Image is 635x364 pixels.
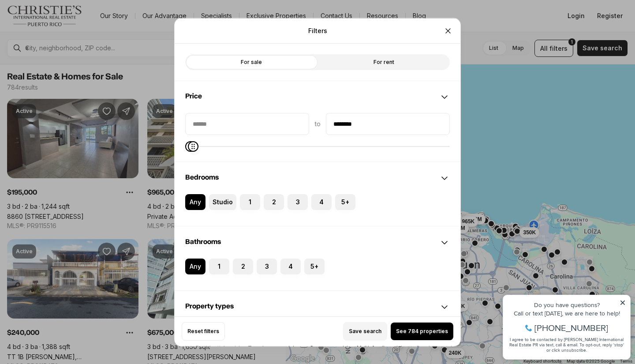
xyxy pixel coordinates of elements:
[175,81,460,113] div: Price
[185,54,317,70] label: For sale
[182,322,225,341] button: Reset filters
[175,194,460,225] div: Bedrooms
[185,238,221,245] span: Bathrooms
[185,258,205,274] label: Any
[9,28,127,34] div: Call or text [DATE], we are here to help!
[187,328,219,335] span: Reset filters
[11,54,126,71] span: I agree to be contacted by [PERSON_NAME] International Real Estate PR via text, call & email. To ...
[335,194,355,210] label: 5+
[314,120,321,127] span: to
[175,162,460,194] div: Bedrooms
[185,141,196,151] span: Minimum
[391,323,453,340] button: See 784 properties
[186,113,309,134] input: priceMin
[233,258,253,274] label: 2
[175,226,460,258] div: Bathrooms
[240,194,260,210] label: 1
[175,258,460,290] div: Bathrooms
[343,322,387,341] button: Save search
[264,194,284,210] label: 2
[185,173,219,180] span: Bedrooms
[308,27,327,34] p: Filters
[317,54,450,70] label: For rent
[209,194,236,210] label: Studio
[185,302,234,309] span: Property types
[311,194,332,210] label: 4
[326,113,449,134] input: priceMax
[9,20,127,26] div: Do you have questions?
[175,113,460,161] div: Price
[304,258,325,274] label: 5+
[185,194,205,210] label: Any
[36,41,110,50] span: [PHONE_NUMBER]
[188,141,198,151] span: Maximum
[209,258,229,274] label: 1
[396,328,448,335] span: See 784 properties
[280,258,301,274] label: 4
[439,22,457,39] button: Close
[257,258,277,274] label: 3
[175,291,460,323] div: Property types
[349,328,381,335] span: Save search
[288,194,308,210] label: 3
[185,92,202,99] span: Price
